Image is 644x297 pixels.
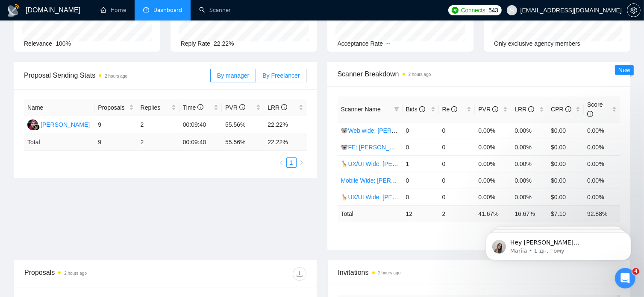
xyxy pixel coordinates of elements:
td: 0.00% [475,155,511,172]
img: gigradar-bm.png [34,124,40,130]
span: info-circle [281,104,287,110]
td: 55.56% [222,116,264,134]
td: 2 [439,205,475,222]
span: dashboard [143,7,149,13]
td: 0.00% [511,155,547,172]
div: [PERSON_NAME] [41,120,90,129]
td: 1 [403,155,439,172]
a: 1 [287,158,296,167]
span: info-circle [451,106,457,112]
span: info-circle [239,104,245,110]
td: 22.22% [264,116,306,134]
span: download [293,271,306,277]
td: 0.00% [584,189,620,205]
th: Replies [137,99,179,116]
button: left [276,157,286,168]
td: 0 [403,172,439,189]
span: filter [394,107,399,112]
span: By Freelancer [262,72,300,79]
a: homeHome [100,6,126,14]
span: user [509,7,515,13]
span: 4 [632,268,639,275]
span: right [299,160,304,165]
td: 0 [439,155,475,172]
td: 2 [137,116,179,134]
span: info-circle [197,104,203,110]
span: Dashboard [153,6,182,14]
button: download [293,267,306,281]
a: 🐨FE: [PERSON_NAME] [341,144,409,151]
td: $0.00 [547,139,584,155]
td: 0 [439,122,475,139]
th: Proposals [94,99,137,116]
span: setting [627,7,640,14]
li: Previous Page [276,157,286,168]
span: Scanner Name [341,106,381,113]
a: 🐨Web wide: [PERSON_NAME] 03/07 humor trigger [341,127,481,134]
span: 543 [488,6,498,15]
span: Replies [141,103,170,112]
time: 2 hours ago [409,72,431,77]
span: Bids [406,106,425,113]
td: 0.00% [511,139,547,155]
a: 🦒UX/UI Wide: [PERSON_NAME] 03/07 quest [341,160,465,167]
td: $ 7.10 [547,205,584,222]
span: Connects: [461,6,487,15]
span: Only exclusive agency members [494,40,580,47]
span: 22.22% [214,40,234,47]
td: 0.00% [511,172,547,189]
iframe: Intercom live chat [615,268,635,288]
td: Total [24,134,94,151]
td: 9 [94,116,137,134]
span: Reply Rate [181,40,210,47]
td: Total [338,205,403,222]
span: Re [442,106,458,113]
td: 41.67 % [475,205,511,222]
button: setting [627,3,641,17]
a: D[PERSON_NAME] [27,121,90,128]
img: logo [7,4,21,17]
time: 2 hours ago [64,271,87,276]
span: CPR [551,106,571,113]
td: 9 [94,134,137,151]
td: 00:09:40 [179,134,222,151]
a: setting [627,7,641,14]
p: Message from Mariia, sent 1 дн. тому [37,33,147,41]
td: 0 [439,189,475,205]
td: 0.00% [584,139,620,155]
a: searchScanner [199,6,231,14]
td: 0 [439,139,475,155]
td: 00:09:40 [179,116,222,134]
span: LRR [268,104,287,111]
td: 0 [439,172,475,189]
span: -- [386,40,390,47]
td: $0.00 [547,172,584,189]
span: left [279,160,284,165]
span: 100% [56,40,71,47]
td: 0.00% [511,189,547,205]
td: 0 [403,139,439,155]
th: Name [24,99,94,116]
td: $0.00 [547,122,584,139]
span: By manager [217,72,249,79]
span: Scanner Breakdown [338,69,620,79]
time: 2 hours ago [378,271,401,275]
time: 2 hours ago [105,74,127,79]
span: Invitations [338,267,620,278]
span: info-circle [587,111,593,117]
td: 0 [403,122,439,139]
td: 2 [137,134,179,151]
button: right [297,157,307,168]
td: 12 [403,205,439,222]
div: Proposals [24,267,165,281]
span: Time [183,104,203,111]
a: Mobile Wide: [PERSON_NAME] [341,177,426,184]
td: 0.00% [475,189,511,205]
td: 16.67 % [511,205,547,222]
span: PVR [478,106,498,113]
li: Next Page [297,157,307,168]
td: 0.00% [584,155,620,172]
span: LRR [515,106,534,113]
span: Score [587,101,603,117]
